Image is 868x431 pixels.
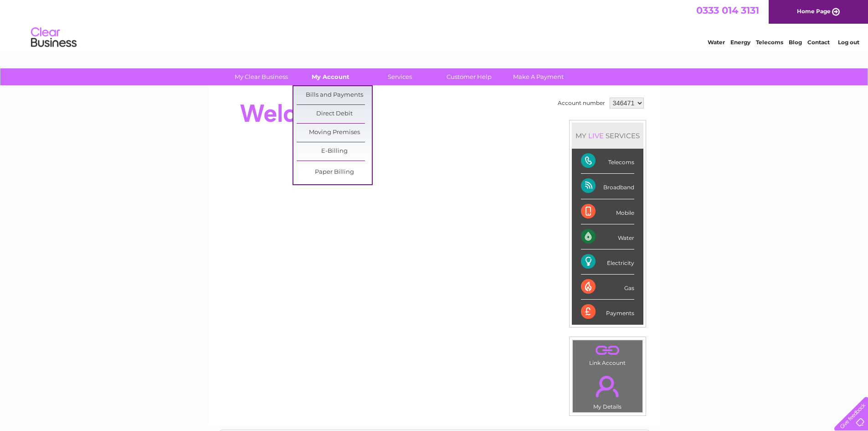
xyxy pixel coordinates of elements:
a: My Account [293,68,368,85]
div: MY SERVICES [572,123,643,149]
div: Water [581,224,634,249]
div: Electricity [581,249,634,275]
a: E-Billing [297,142,372,161]
a: . [575,343,640,358]
div: Mobile [581,199,634,224]
a: Moving Premises [297,124,372,142]
img: logo.png [31,24,77,52]
a: . [575,370,640,402]
a: Paper Billing [297,163,372,182]
a: Blog [789,39,802,46]
td: Account number [555,95,607,111]
a: Water [708,39,725,46]
a: Make A Payment [501,68,576,85]
a: Bills and Payments [297,86,372,104]
div: LIVE [586,131,606,140]
td: Link Account [572,340,643,369]
a: Customer Help [431,68,507,85]
a: 0333 014 3131 [696,5,759,16]
a: Contact [807,39,830,46]
td: My Details [572,368,643,413]
a: Services [362,68,437,85]
div: Payments [581,300,634,324]
div: Telecoms [581,149,634,174]
a: Telecoms [756,39,783,46]
a: Energy [730,39,750,46]
a: My Clear Business [224,68,299,85]
div: Broadband [581,174,634,199]
a: Log out [838,39,859,46]
a: Direct Debit [297,105,372,123]
div: Clear Business is a trading name of Verastar Limited (registered in [GEOGRAPHIC_DATA] No. 3667643... [219,5,650,44]
div: Gas [581,275,634,300]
